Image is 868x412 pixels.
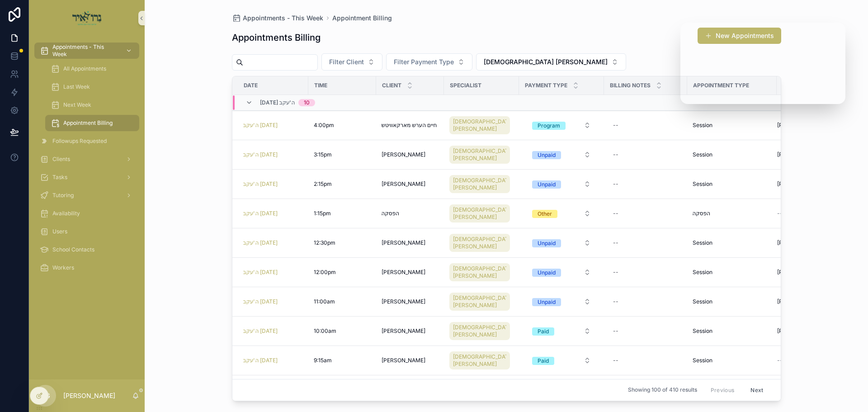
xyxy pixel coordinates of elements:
span: 12:00pm [314,269,336,276]
span: ה'עקב [DATE] [243,210,278,217]
div: scrollable content [29,36,145,288]
a: Session [693,357,771,364]
a: Session [693,239,771,246]
a: ה'עקב [DATE] [243,180,303,188]
span: [DEMOGRAPHIC_DATA] [PERSON_NAME] [453,236,506,250]
span: [PERSON_NAME] [382,298,425,305]
a: Session [693,298,771,305]
span: Workers [52,264,74,271]
div: -- [613,210,618,217]
div: Program [538,122,560,130]
a: ה'עקב [DATE] [243,269,278,276]
div: Unpaid [538,239,556,247]
a: [PHONE_NUMBER] [777,327,849,335]
span: Session [693,357,712,364]
a: -- [609,177,682,191]
button: Select Button [525,176,598,192]
a: Select Button [524,146,599,163]
a: [DEMOGRAPHIC_DATA] [PERSON_NAME] [449,204,510,223]
div: Paid [538,327,549,336]
a: [DEMOGRAPHIC_DATA] [PERSON_NAME] [449,173,514,195]
span: Next Week [63,101,91,109]
a: [DEMOGRAPHIC_DATA] [PERSON_NAME] [449,320,514,342]
a: ה'עקב [DATE] [243,357,303,364]
span: Last Week [63,83,90,90]
span: [PHONE_NUMBER] [777,269,826,276]
a: Workers [34,260,139,276]
span: Filter Client [329,57,364,66]
span: 10:00am [314,327,336,335]
a: -- [609,265,682,279]
a: ה'עקב [DATE] [243,298,303,305]
span: חיים הערש מארקאוויטש [382,122,437,129]
button: Select Button [525,117,598,133]
span: 11:00am [314,298,335,305]
span: Appointments - This Week [243,14,323,23]
span: Users [52,228,67,235]
span: [DEMOGRAPHIC_DATA] [PERSON_NAME] [453,118,506,133]
span: 4:00pm [314,122,334,129]
a: ה'עקב [DATE] [243,151,303,158]
button: Select Button [525,147,598,163]
a: Appointments - This Week [34,43,139,59]
a: ה'עקב [DATE] [243,239,303,246]
span: [PERSON_NAME] [382,357,425,364]
a: Select Button [524,322,599,340]
span: 12:30pm [314,239,335,246]
div: -- [613,180,618,188]
button: Select Button [525,205,598,222]
a: [DEMOGRAPHIC_DATA] [PERSON_NAME] [449,175,510,193]
span: [PERSON_NAME] [382,327,425,335]
a: [DEMOGRAPHIC_DATA] [PERSON_NAME] [449,351,510,369]
button: Select Button [321,53,382,71]
span: Followups Requested [52,137,107,145]
span: Time [314,82,327,89]
a: Clients [34,151,139,167]
a: -- [609,118,682,133]
a: ה'עקב [DATE] [243,122,303,129]
a: -- [609,353,682,368]
span: [PERSON_NAME] [382,151,425,158]
a: [DEMOGRAPHIC_DATA] [PERSON_NAME] [449,261,514,283]
a: Appointment Billing [332,14,392,23]
a: 3:15pm [314,151,371,158]
a: חיים הערש מארקאוויטש [382,122,439,129]
span: ה'עקב [DATE] [243,180,278,188]
div: Unpaid [538,151,556,159]
a: ה'עקב [DATE] [243,269,303,276]
span: [PHONE_NUMBER] [777,180,826,188]
a: Select Button [524,117,599,134]
a: Followups Requested [34,133,139,149]
span: All Appointments [63,65,106,72]
span: Showing 100 of 410 results [628,387,697,394]
span: [DEMOGRAPHIC_DATA] [PERSON_NAME] [453,294,506,309]
span: Session [693,122,712,129]
span: Filter Payment Type [394,57,454,66]
span: ה'עקב [DATE] [243,327,278,335]
button: Select Button [386,53,472,71]
a: All Appointments [45,61,139,77]
a: [DEMOGRAPHIC_DATA] [PERSON_NAME] [449,203,514,224]
a: Appointments - This Week [232,14,323,23]
button: Select Button [525,323,598,339]
button: Next [744,383,769,397]
a: ה'עקב [DATE] [243,151,278,158]
a: Tutoring [34,187,139,204]
a: ה'עקב [DATE] [243,327,303,335]
span: School Contacts [52,246,94,253]
span: הפסקה [693,210,710,217]
a: [PHONE_NUMBER] [777,151,849,158]
span: Appointments - This Week [52,43,118,58]
a: -- [777,357,849,364]
span: -- [777,210,783,217]
div: -- [613,151,618,158]
div: -- [613,269,618,276]
span: Session [693,239,712,246]
a: [PHONE_NUMBER] [777,269,849,276]
a: Session [693,151,771,158]
a: [PHONE_NUMBER] [777,298,849,305]
span: [PHONE_NUMBER] [777,122,826,129]
span: [PHONE_NUMBER] [777,151,826,158]
span: Session [693,180,712,188]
